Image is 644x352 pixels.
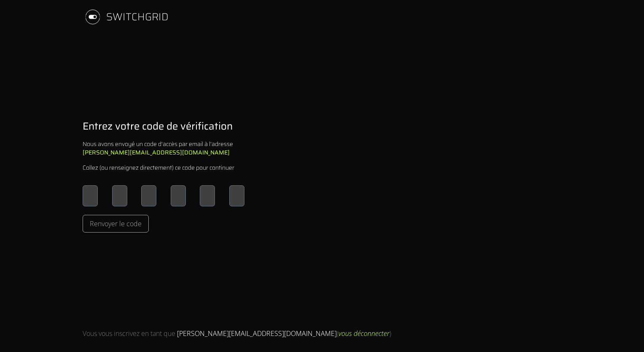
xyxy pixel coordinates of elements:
input: Please enter OTP character 5 [200,185,215,206]
input: Please enter OTP character 6 [229,185,244,206]
div: Nous avons envoyé un code d'accès par email à l'adresse [83,140,244,157]
b: [PERSON_NAME][EMAIL_ADDRESS][DOMAIN_NAME] [83,148,230,157]
span: [PERSON_NAME][EMAIL_ADDRESS][DOMAIN_NAME] [177,329,337,338]
input: Please enter OTP character 3 [141,185,156,206]
input: Please enter OTP character 4 [171,185,186,206]
input: Please enter OTP character 2 [112,185,127,206]
div: Vous vous inscrivez en tant que ( ) [83,328,391,338]
span: vous déconnecter [338,329,389,338]
button: Renvoyer le code [83,215,149,233]
div: Collez (ou renseignez directement) ce code pour continuer [83,163,234,172]
h1: Entrez votre code de vérification [83,119,233,133]
input: Please enter OTP character 1 [83,185,98,206]
span: Renvoyer le code [90,219,142,229]
div: SWITCHGRID [106,10,169,24]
